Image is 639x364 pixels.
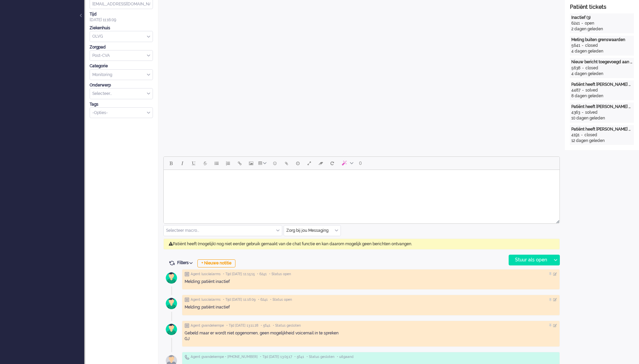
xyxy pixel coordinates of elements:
span: • Tijd [DATE] 11:15:15 [223,272,255,277]
div: 4 dagen geleden [571,71,633,77]
div: Onderwerp [90,82,153,88]
div: Zorgpad [90,44,153,50]
div: Patiënt heeft [PERSON_NAME] nog niet geactiveerd. Herinnering 2 [571,104,633,110]
button: Insert/edit link [234,157,245,169]
div: 6241 [571,21,580,26]
div: - [580,110,585,115]
button: Bold [165,157,177,169]
div: Categorie [90,63,153,69]
button: Bullet list [211,157,222,169]
div: Gebeld maar er wordt niet opgenomen, geen mogelijkheid voicemail in te spreken GJ [185,330,557,342]
div: Patiënt tickets [570,3,634,11]
button: Insert/edit image [245,157,257,169]
div: 4 dagen geleden [571,48,633,54]
span: • Tijd [DATE] 13:11:28 [226,323,258,328]
img: avatar [163,269,180,286]
img: ic_note_grey.svg [185,297,189,302]
div: closed [585,43,598,48]
span: • 5641 [261,323,270,328]
div: [DATE] 11:16:09 [90,11,153,23]
button: Numbered list [222,157,234,169]
button: 0 [356,157,365,169]
div: Meting buiten grenswaarden [571,37,633,43]
div: Tags [90,102,153,107]
div: 4363 [571,110,580,115]
div: 4191 [571,132,579,138]
div: 2 dagen geleden [571,26,633,32]
div: - [580,21,585,26]
img: ic_note_grey.svg [185,323,189,328]
span: • uitgaand [337,355,353,359]
span: Agent gvandekempe [191,323,224,328]
img: avatar [163,321,180,338]
span: • Tijd [DATE] 11:16:09 [223,297,256,302]
div: Resize [554,217,560,223]
button: AI [338,157,356,169]
div: solved [585,110,598,115]
button: Fullscreen [303,157,315,169]
iframe: Rich Text Area [164,170,560,217]
div: 12 dagen geleden [571,138,633,144]
button: Table [257,157,269,169]
div: Patiënt heeft (mogelijk) nog niet eerder gebruik gemaakt van de chat functie en kan daarom mogeli... [163,239,560,250]
button: Emoticons [269,157,281,169]
img: avatar [163,295,180,312]
div: Stuur als open [509,255,551,265]
div: 4487 [571,87,580,93]
div: Nieuw bericht toegevoegd aan gesprek [571,59,633,65]
img: ic_note_grey.svg [185,272,189,277]
button: Reset content [326,157,338,169]
span: 0 [359,160,362,166]
div: - [580,87,585,93]
div: closed [584,132,597,138]
div: Inactief (3) [571,15,633,21]
span: • Status gesloten [307,355,334,359]
img: ic_telephone_grey.svg [185,355,189,360]
div: - [580,65,585,71]
div: + Nieuwe notitie [197,259,235,267]
div: 5641 [571,43,580,48]
div: Ziekenhuis [90,25,153,31]
span: • Status open [269,272,291,277]
span: • Status open [270,297,292,302]
div: - [579,132,584,138]
div: 8 dagen geleden [571,93,633,99]
div: 5638 [571,65,580,71]
span: • 6241 [258,297,268,302]
button: Delay message [292,157,303,169]
button: Underline [188,157,199,169]
span: • 5641 [294,355,304,359]
span: Agent gvandekempe • [PHONE_NUMBER] [191,355,258,359]
div: 10 dagen geleden [571,115,633,121]
div: open [585,21,594,26]
div: Melding: patiënt inactief [185,279,557,285]
div: solved [585,87,598,93]
button: Italic [177,157,188,169]
div: closed [585,65,598,71]
div: Patiënt heeft [PERSON_NAME] nog niet geactiveerd. Herinnering 1 [571,126,633,132]
span: Agent lusciialarms [191,297,221,302]
span: Agent lusciialarms [191,272,221,277]
span: • Status gesloten [273,323,301,328]
div: Tijd [90,11,153,17]
span: • Tijd [DATE] 13:05:17 [260,355,292,359]
span: Filters [177,260,195,265]
span: • 6241 [257,272,267,277]
button: Add attachment [281,157,292,169]
div: Select Tags [90,107,153,118]
button: Strikethrough [199,157,211,169]
button: Clear formatting [315,157,326,169]
div: Patiënt heeft [PERSON_NAME] nog niet geactiveerd. Herinnering 3 [571,82,633,87]
div: Melding: patiënt inactief [185,304,557,310]
div: - [580,43,585,48]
